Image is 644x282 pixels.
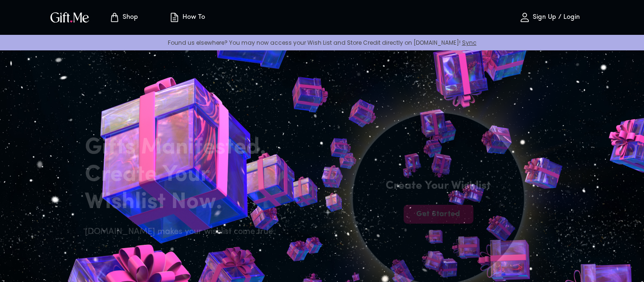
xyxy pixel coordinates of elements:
[85,161,281,189] h2: Create Your
[85,134,281,161] h2: Gifts Manifested.
[404,205,473,224] button: Get Started
[530,14,580,22] p: Sign Up / Login
[48,12,92,23] button: GiftMe Logo
[502,2,596,32] button: Sign Up / Login
[85,189,281,216] h2: Wishlist Now.
[169,12,180,23] img: how-to.svg
[85,226,281,239] h6: [DOMAIN_NAME] makes your wishlist come true.
[161,2,213,32] button: How To
[386,178,491,193] h4: Create Your Wishlist
[404,209,473,219] span: Get Started
[120,14,138,22] p: Shop
[8,39,636,47] p: Found us elsewhere? You may now access your Wish List and Store Credit directly on [DOMAIN_NAME]!
[49,10,91,24] img: GiftMe Logo
[98,2,149,32] button: Store page
[180,14,205,22] p: How To
[462,39,477,47] a: Sync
